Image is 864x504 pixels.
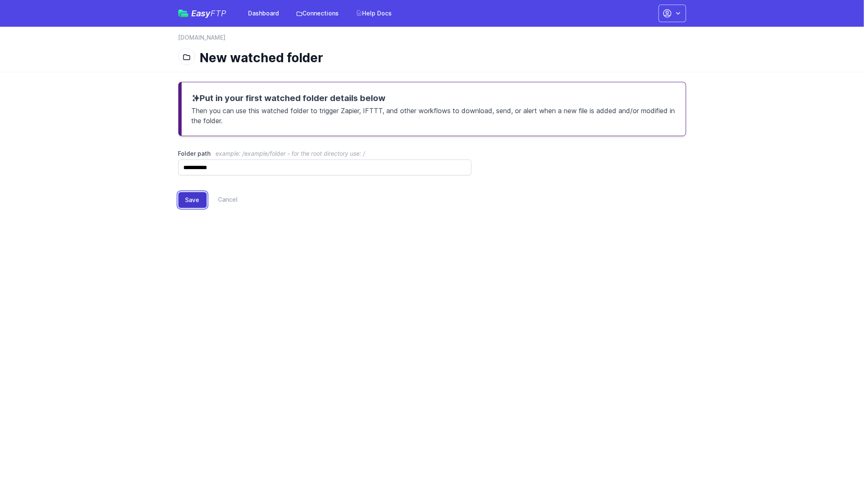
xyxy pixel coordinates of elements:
[178,9,227,18] a: EasyFTP
[216,150,365,157] span: example: /example/folder - for the root directory use: /
[243,6,284,21] a: Dashboard
[351,6,397,21] a: Help Docs
[178,33,226,42] a: [DOMAIN_NAME]
[192,104,676,126] p: Then you can use this watched folder to trigger Zapier, IFTTT, and other workflows to download, s...
[178,33,686,47] nav: Breadcrumb
[200,50,679,65] h1: New watched folder
[211,8,227,18] span: FTP
[291,6,344,21] a: Connections
[178,149,472,158] label: Folder path
[207,192,238,208] a: Cancel
[192,9,227,18] span: Easy
[822,462,854,494] iframe: Drift Widget Chat Controller
[178,10,188,17] img: easyftp_logo.png
[178,192,207,208] button: Save
[192,92,676,104] h3: Put in your first watched folder details below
